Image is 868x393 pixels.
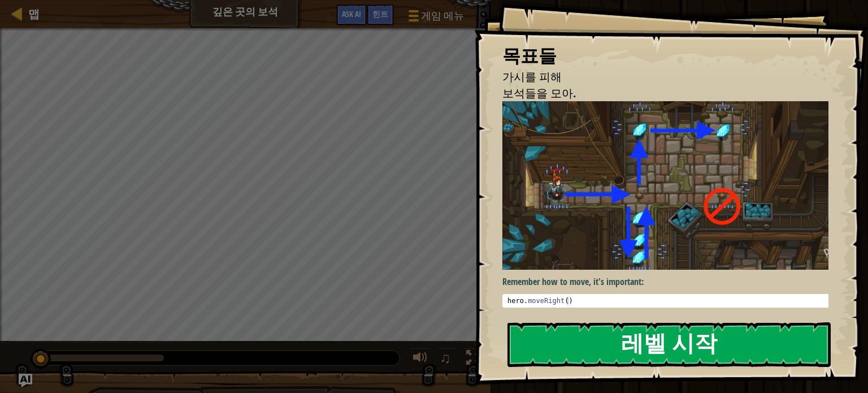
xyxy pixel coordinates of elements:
span: 가시를 피해 [502,69,562,84]
span: 보석들을 모아. [502,85,576,101]
span: 게임 메뉴 [421,8,464,23]
li: 가시를 피해 [488,69,826,85]
a: 맵 [23,6,40,21]
img: Gems in the deep [502,101,837,270]
div: 목표들 [502,43,828,69]
span: ♫ [440,349,451,366]
span: 맵 [28,6,40,21]
li: 보석들을 모아. [488,85,826,102]
button: 전체화면 전환 [462,348,485,371]
button: 소리 조절 [409,348,432,371]
span: 힌트 [372,8,388,19]
button: Ask AI [336,5,367,25]
button: 레벨 시작 [507,322,831,367]
button: ♫ [437,348,457,371]
button: Ask AI [19,374,32,387]
button: 게임 메뉴 [400,5,471,31]
span: Ask AI [342,8,361,19]
p: Remember how to move, it's important: [502,275,837,288]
